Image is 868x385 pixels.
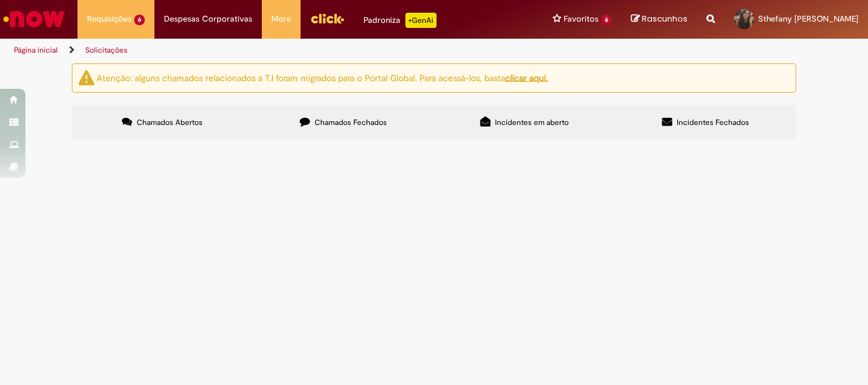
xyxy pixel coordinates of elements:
a: clicar aqui. [505,72,548,83]
span: Chamados Abertos [137,117,203,127]
a: Rascunhos [631,13,688,25]
a: Página inicial [14,45,58,55]
span: 6 [134,15,145,25]
span: Requisições [87,13,132,25]
span: 6 [601,15,612,25]
span: Chamados Fechados [315,117,387,127]
span: Sthefany [PERSON_NAME] [758,13,858,24]
img: ServiceNow [1,6,67,32]
p: +GenAi [405,13,437,28]
a: Solicitações [85,45,128,55]
ul: Trilhas de página [10,39,569,62]
img: click_logo_yellow_360x200.png [310,9,344,28]
span: Despesas Corporativas [164,13,252,25]
div: Padroniza [363,13,437,28]
ng-bind-html: Atenção: alguns chamados relacionados a T.I foram migrados para o Portal Global. Para acessá-los,... [97,72,548,83]
span: More [271,13,291,25]
span: Rascunhos [642,13,688,25]
span: Incidentes Fechados [677,117,749,127]
span: Incidentes em aberto [495,117,569,127]
span: Favoritos [564,13,599,25]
